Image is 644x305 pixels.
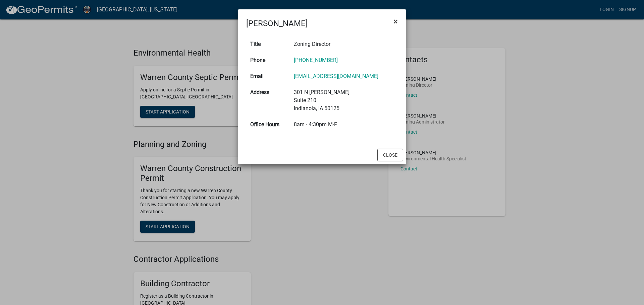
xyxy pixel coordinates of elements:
[294,121,394,129] div: 8am - 4:30pm M-F
[388,12,403,31] button: Close
[294,73,378,79] a: [EMAIL_ADDRESS][DOMAIN_NAME]
[246,68,290,84] th: Email
[246,52,290,68] th: Phone
[246,84,290,117] th: Address
[294,57,338,63] a: [PHONE_NUMBER]
[377,149,403,161] button: Close
[290,36,398,52] td: Zoning Director
[290,84,398,117] td: 301 N [PERSON_NAME] Suite 210 Indianola, IA 50125
[393,17,398,26] span: ×
[246,117,290,133] th: Office Hours
[246,17,308,29] h4: [PERSON_NAME]
[246,36,290,52] th: Title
